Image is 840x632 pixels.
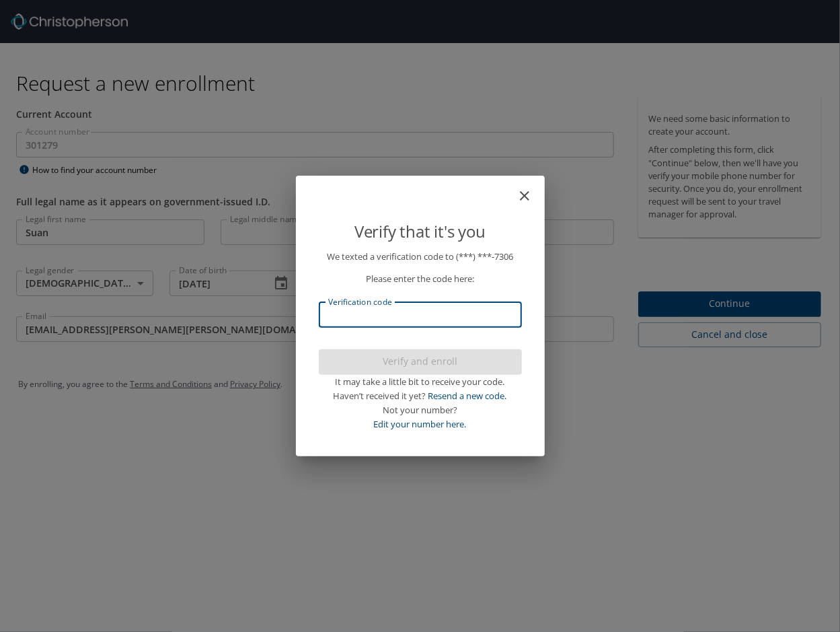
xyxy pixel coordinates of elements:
[319,375,522,389] div: It may take a little bit to receive your code.
[374,418,467,430] a: Edit your number here.
[319,250,522,264] p: We texted a verification code to (***) ***- 7306
[319,219,522,244] p: Verify that it's you
[319,389,522,403] div: Haven’t received it yet?
[523,181,539,197] button: close
[319,403,522,417] div: Not your number?
[428,390,507,402] a: Resend a new code.
[319,272,522,286] p: Please enter the code here:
